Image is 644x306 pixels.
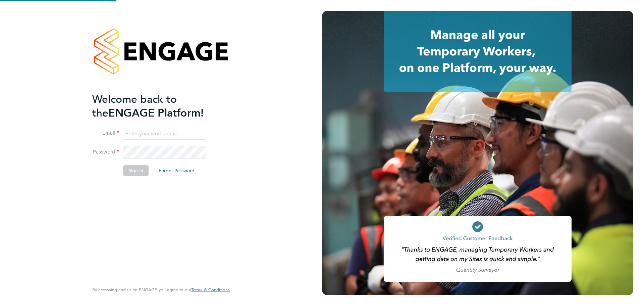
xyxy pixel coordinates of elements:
label: Email [92,130,119,137]
label: Password [92,148,119,156]
a: Terms & Conditions [191,287,230,293]
span: By accessing and using ENGAGE you agree to our [92,287,230,293]
span: Welcome back to the [92,92,177,119]
input: Enter your work email... [123,128,206,140]
span: Terms & Conditions [191,287,230,293]
button: Forgot Password [153,165,200,176]
button: Sign In [123,165,149,176]
h2: ENGAGE Platform! [92,92,223,120]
